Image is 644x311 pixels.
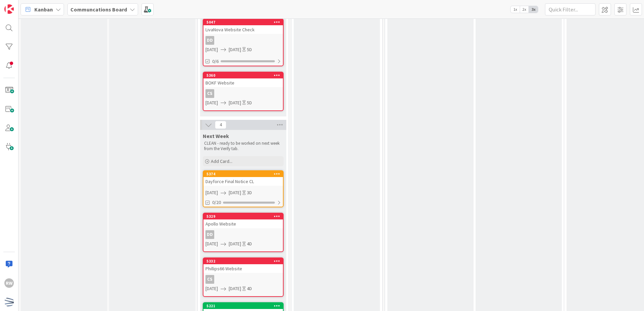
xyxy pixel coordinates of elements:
div: 4D [247,285,252,292]
div: 5D [247,99,252,106]
span: 0/20 [212,199,221,206]
div: 5329Apollo Website [203,213,283,228]
span: [DATE] [229,240,241,247]
div: DD [203,230,283,239]
div: Apollo Website [203,219,283,228]
span: Add Card... [211,158,232,164]
div: Dayforce Final Notice CL [203,177,283,186]
div: 3D [247,189,252,196]
div: 5221 [203,303,283,309]
span: 2x [520,6,529,13]
div: 5332 [206,259,283,264]
div: 5221 [206,304,283,308]
div: 5329 [206,214,283,219]
div: 5360 [206,73,283,78]
div: RW [4,278,14,288]
div: 5329 [203,213,283,219]
b: Communcations Board [70,6,127,13]
div: DD [205,230,214,239]
span: [DATE] [229,189,241,196]
div: 5332 [203,258,283,264]
div: 5374 [203,171,283,177]
div: 5047 [206,20,283,25]
div: CS [205,89,214,98]
div: CS [203,89,283,98]
span: 0/6 [212,58,219,65]
span: [DATE] [229,285,241,292]
div: DD [203,36,283,45]
img: Visit kanbanzone.com [4,4,14,14]
div: 5374Dayforce Final Notice CL [203,171,283,186]
div: 5360 [203,72,283,78]
span: 1x [511,6,520,13]
div: 5047LivaNova Website Check [203,19,283,34]
span: [DATE] [229,46,241,53]
img: avatar [4,297,14,307]
div: 5D [247,46,252,53]
div: DD [205,36,214,45]
div: 5360BOKF Website [203,72,283,87]
span: 3x [529,6,538,13]
span: Kanban [34,5,53,13]
div: Phillips66 Website [203,264,283,273]
div: LivaNova Website Check [203,25,283,34]
div: BOKF Website [203,78,283,87]
span: Next Week [203,133,229,139]
input: Quick Filter... [545,3,595,15]
div: 5047 [203,19,283,25]
span: [DATE] [205,189,218,196]
span: [DATE] [205,240,218,247]
div: CS [205,275,214,284]
p: CLEAN - ready to be worked on next week from the Verify tab. [204,141,282,152]
span: 4 [215,121,226,129]
div: 5332Phillips66 Website [203,258,283,273]
div: 4D [247,240,252,247]
span: [DATE] [205,99,218,106]
span: [DATE] [229,99,241,106]
div: 5374 [206,172,283,176]
span: [DATE] [205,285,218,292]
div: CS [203,275,283,284]
span: [DATE] [205,46,218,53]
